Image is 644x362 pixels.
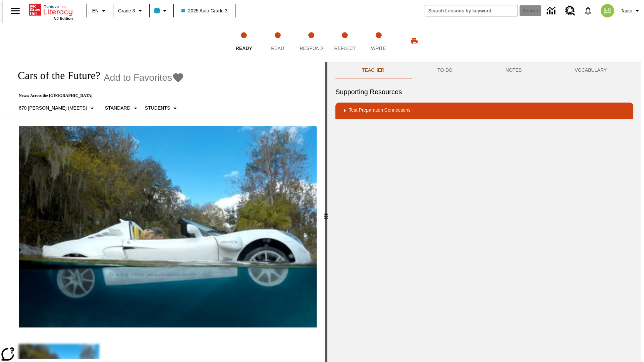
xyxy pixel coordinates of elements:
span: Read [271,46,284,51]
button: TO-DO [411,62,479,78]
button: Language: EN, Select a language [89,5,111,17]
h6: Supporting Resources [335,86,633,97]
button: Teacher [335,62,411,78]
span: Tauto [621,7,632,14]
button: Add to Favorites - Cars of the Future? [104,72,184,83]
span: NJ Edition [54,16,73,20]
div: Instructional Panel Tabs [335,62,633,78]
h1: Cars of the Future? [11,69,100,82]
button: Ready step 1 of 5 [224,23,263,60]
button: Scaffolds, Standard [102,102,142,114]
input: search field [425,5,518,16]
button: NOTES [479,62,548,78]
button: Open side menu [5,1,25,21]
p: Standard [105,105,130,112]
button: VOCABULARY [548,62,633,78]
a: Data Center [543,2,561,20]
span: Respond [300,46,323,51]
p: Test Preparation Connections [349,107,411,115]
span: Grade 3 [118,7,135,14]
div: Home [29,2,73,20]
a: Notifications [579,2,597,19]
div: Press Enter or Spacebar and then press right and left arrow keys to move the slider [325,62,327,362]
button: Reflect step 4 of 5 [325,23,364,60]
button: Profile/Settings [618,5,644,17]
div: reading [3,62,325,359]
button: Write step 5 of 5 [359,23,398,60]
img: avatar image [601,4,614,17]
div: Test Preparation Connections [335,103,633,119]
button: Grade: Grade 3, Select a grade [115,5,147,17]
span: Write [371,46,386,51]
a: Resource Center, Will open in new tab [561,2,579,20]
span: Reflect [334,46,356,51]
div: activity [327,62,641,362]
span: Ready [236,46,252,51]
p: Students [145,105,170,112]
button: Select Lexile, 670 Lexile (Meets) [16,102,99,114]
button: Class color is light blue. Change class color [152,5,171,17]
button: Select Student [142,102,182,114]
button: Read step 2 of 5 [258,23,297,60]
p: 670 [PERSON_NAME] (Meets) [19,105,87,112]
img: High-tech automobile treading water. [19,126,317,327]
p: News: Across the [GEOGRAPHIC_DATA] [11,93,184,98]
button: Respond step 3 of 5 [292,23,331,60]
button: Print [404,35,425,47]
span: Add to Favorites [104,72,172,83]
span: EN [92,7,99,14]
button: Select a new avatar [597,2,618,19]
span: 2025 Auto Grade 3 [181,7,228,14]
